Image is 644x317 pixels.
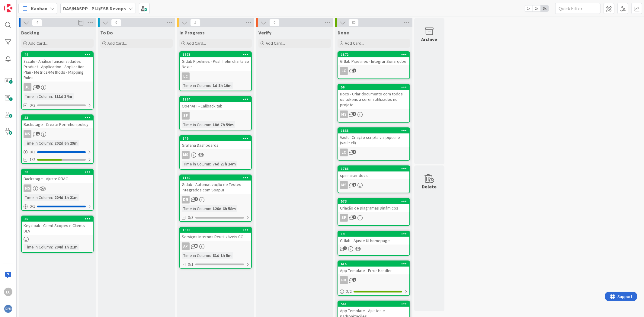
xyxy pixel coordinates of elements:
[338,204,409,212] div: Criação de Diagramas Dinâmicos
[52,93,53,100] span: :
[338,231,410,256] a: 19Gitlab - Ajuste UI homepage
[338,166,409,171] div: 1786
[111,19,121,26] span: 0
[340,110,348,118] div: MS
[345,40,364,46] span: Add Card...
[338,166,409,179] div: 1786spinnaker docs
[338,214,409,222] div: SF
[183,176,251,180] div: 1140
[422,183,437,190] div: Delete
[24,83,31,91] div: JC
[31,5,47,12] span: Kanban
[338,199,409,212] div: 573Criação de Diagramas Dinâmicos
[182,205,210,212] div: Time in Column
[24,194,52,201] div: Time in Column
[179,175,252,222] a: 1140Gitlab - Automatização de Testes Integrados com SoapUIDGTime in Column:126d 6h 58m0/3
[211,205,237,212] div: 126d 6h 58m
[338,261,410,296] a: 615App Template - Error HandlerFM2/2
[524,5,533,11] span: 1x
[183,136,251,141] div: 149
[211,121,235,128] div: 18d 7h 59m
[352,183,356,187] span: 1
[22,169,93,175] div: 30
[338,231,409,237] div: 19
[22,216,93,222] div: 36
[4,288,12,296] div: LC
[180,136,251,149] div: 149Grafana Dashboards
[180,97,251,102] div: 1864
[183,53,251,57] div: 1873
[338,301,409,307] div: 561
[24,244,52,250] div: Time in Column
[341,129,409,133] div: 1838
[180,242,251,250] div: AP
[211,82,233,89] div: 1d 8h 10m
[30,102,35,108] span: 0/3
[338,85,409,90] div: 56
[4,305,12,313] img: avatar
[348,19,359,26] span: 30
[340,149,348,156] div: LC
[24,170,93,174] div: 30
[180,52,251,57] div: 1873
[210,252,211,259] span: :
[180,72,251,80] div: LC
[338,199,409,204] div: 573
[341,302,409,306] div: 561
[22,148,93,156] div: 0/1
[179,135,252,170] a: 149Grafana DashboardsMSTime in Column:76d 23h 24m
[180,102,251,110] div: OpenAPI - Callback tab
[338,128,409,147] div: 1838Vault - Criação scripts via pipeline (vault cli)
[210,205,211,212] span: :
[183,97,251,101] div: 1864
[36,85,40,89] span: 1
[341,85,409,89] div: 56
[28,40,48,46] span: Add Card...
[211,252,233,259] div: 81d 1h 5m
[352,69,356,72] span: 1
[22,115,93,120] div: 53
[52,140,53,146] span: :
[338,52,409,65] div: 1872Gitlab Pipelines - Integrar Sonarqube
[190,19,200,26] span: 5
[338,52,409,57] div: 1872
[338,165,410,193] a: 1786spinnaker docsMS
[22,175,93,183] div: Backstage - Ajuste RBAC
[24,130,31,138] div: MS
[22,184,93,192] div: MS
[22,83,93,91] div: JC
[338,231,409,245] div: 19Gitlab - Ajuste UI homepage
[338,127,410,161] a: 1838Vault - Criação scripts via pipeline (vault cli)LC
[338,261,409,274] div: 615App Template - Error Handler
[187,40,206,46] span: Add Card...
[341,199,409,203] div: 573
[24,184,31,192] div: MS
[4,4,12,12] img: Visit kanbanzone.com
[182,112,190,120] div: SF
[352,150,356,154] span: 2
[36,132,40,136] span: 1
[343,246,347,250] span: 1
[194,197,198,201] span: 1
[338,90,409,109] div: Docs - Criar documento com todos os tokens a serem utilizados no projeto
[338,51,410,79] a: 1872Gitlab Pipelines - Integrar SonarqubeLC
[22,52,93,82] div: 443scale - Análise funcionalidades Product - Application - Application Plan - Metrics/Methods - M...
[182,82,210,89] div: Time in Column
[24,93,52,100] div: Time in Column
[21,51,94,110] a: 443scale - Análise funcionalidades Product - Application - Application Plan - Metrics/Methods - M...
[188,261,194,267] span: 0/1
[53,244,79,250] div: 204d 1h 21m
[22,216,93,235] div: 36Keycloak - Client Scopes e Clients - DEV
[338,85,409,109] div: 56Docs - Criar documento com todos os tokens a serem utilizados no projeto
[179,96,252,130] a: 1864OpenAPI - Callback tabSFTime in Column:18d 7h 59m
[180,175,251,181] div: 1140
[22,57,93,82] div: 3scale - Análise funcionalidades Product - Application - Application Plan - Metrics/Methods - Map...
[30,203,35,210] span: 0 / 1
[63,5,126,11] b: DAS/NASPP - PIJ/ESB Devops
[541,5,549,11] span: 3x
[340,67,348,75] div: LC
[346,288,352,295] span: 2 / 2
[266,40,285,46] span: Add Card...
[421,36,437,43] div: Archive
[340,276,348,284] div: FM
